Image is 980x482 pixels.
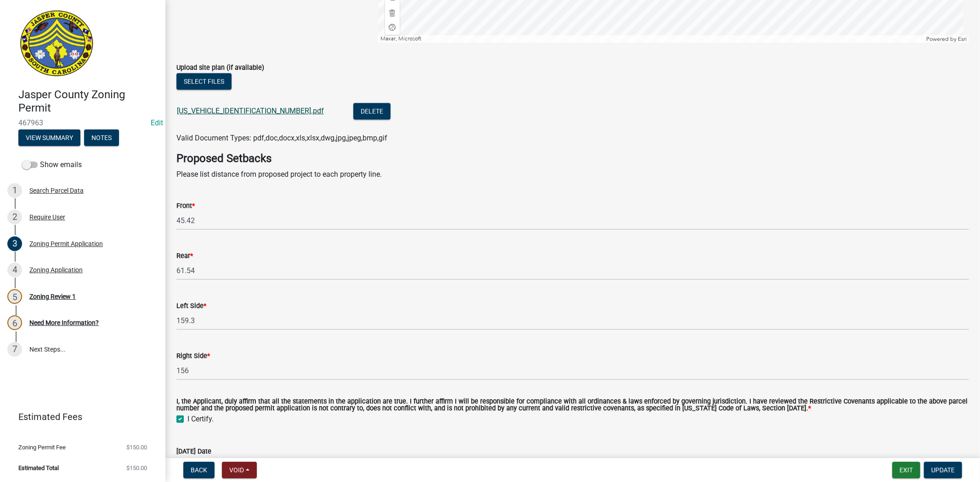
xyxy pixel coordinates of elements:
img: Jasper County, South Carolina [18,10,95,78]
a: Edit [151,118,163,127]
div: 2 [7,210,22,224]
div: 3 [7,236,22,251]
div: 4 [7,263,22,277]
button: Exit [892,462,920,478]
div: Search Parcel Data [29,187,84,194]
span: Estimated Total [18,465,59,471]
button: Notes [84,129,119,146]
span: Back [191,466,207,474]
a: Esri [958,36,967,42]
label: Right Side [176,353,210,359]
button: Delete [353,103,391,119]
div: 5 [7,289,22,304]
div: Zoning Application [29,267,83,273]
div: Zoning Permit Application [29,241,103,247]
a: Estimated Fees [7,408,151,426]
strong: Proposed Setbacks [176,152,272,165]
div: Powered by [924,35,969,43]
div: 7 [7,342,22,357]
wm-modal-confirm: Edit Application Number [151,118,163,127]
div: 1 [7,183,22,198]
button: Back [183,462,215,478]
div: Maxar, Microsoft [378,35,924,43]
wm-modal-confirm: Notes [84,135,119,142]
a: [US_VEHICLE_IDENTIFICATION_NUMBER].pdf [177,106,324,115]
div: Require User [29,214,65,220]
wm-modal-confirm: Delete Document [353,107,391,116]
button: View Summary [18,129,80,146]
button: Select files [176,73,232,90]
span: Void [229,466,244,474]
span: Update [931,466,955,474]
wm-modal-confirm: Summary [18,135,80,142]
span: 467963 [18,118,147,127]
button: Update [924,462,962,478]
label: Rear [176,253,193,259]
span: Zoning Permit Fee [18,444,66,450]
label: Upload site plan (if available) [176,65,264,71]
h4: Jasper County Zoning Permit [18,88,158,115]
label: I, the Applicant, duly affirm that all the statements in the application are true. I further affi... [176,398,969,412]
div: Zoning Review 1 [29,293,76,300]
span: Valid Document Types: pdf,doc,docx,xls,xlsx,dwg,jpg,jpeg,bmp,gif [176,134,387,142]
label: Show emails [22,159,82,170]
div: Need More Information? [29,319,99,326]
label: Front [176,203,195,209]
label: I Certify. [187,414,214,425]
p: Please list distance from proposed project to each property line. [176,169,969,180]
div: 6 [7,315,22,330]
label: Left Side [176,303,206,309]
button: Void [222,462,257,478]
span: $150.00 [126,465,147,471]
span: $150.00 [126,444,147,450]
label: [DATE] Date [176,448,211,455]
